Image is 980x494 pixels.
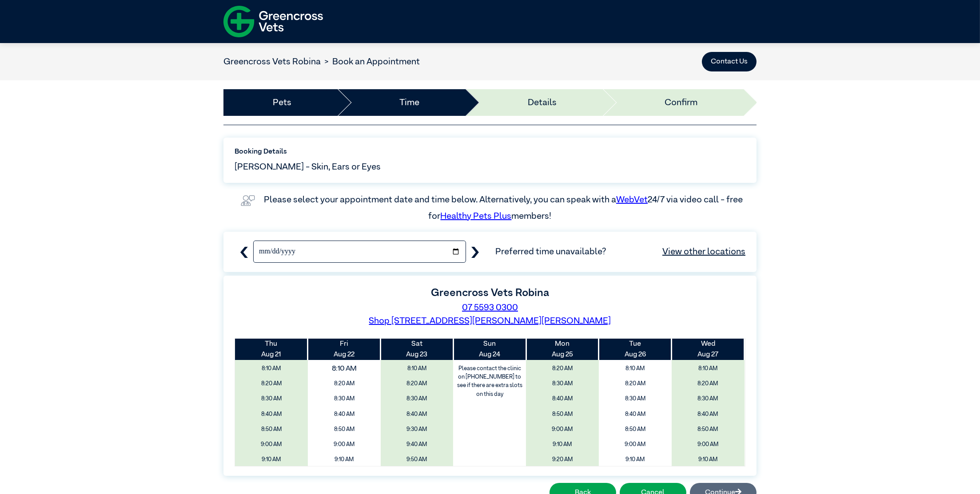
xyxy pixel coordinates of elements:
[264,195,745,220] label: Please select your appointment date and time below. Alternatively, you can speak with a 24/7 via ...
[675,423,741,436] span: 8:50 AM
[311,408,378,421] span: 8:40 AM
[529,423,596,436] span: 9:00 AM
[602,438,669,451] span: 9:00 AM
[238,377,305,390] span: 8:20 AM
[237,192,259,209] img: vet
[384,392,450,405] span: 8:30 AM
[453,339,526,360] th: Aug 24
[602,408,669,421] span: 8:40 AM
[235,146,745,157] label: Booking Details
[223,55,420,68] nav: breadcrumb
[399,96,419,109] a: Time
[238,392,305,405] span: 8:30 AM
[529,392,596,405] span: 8:40 AM
[384,377,450,390] span: 8:20 AM
[311,438,378,451] span: 9:00 AM
[321,55,420,68] li: Book an Appointment
[672,339,745,360] th: Aug 27
[675,408,741,421] span: 8:40 AM
[529,362,596,375] span: 8:20 AM
[308,339,381,360] th: Aug 22
[529,408,596,421] span: 8:50 AM
[301,360,387,377] span: 8:10 AM
[495,245,745,258] span: Preferred time unavailable?
[381,339,454,360] th: Aug 23
[384,438,450,451] span: 9:40 AM
[311,392,378,405] span: 8:30 AM
[454,362,525,401] label: Please contact the clinic on [PHONE_NUMBER] to see if there are extra slots on this day
[526,339,599,360] th: Aug 25
[702,52,757,71] button: Contact Us
[235,160,381,174] span: [PERSON_NAME] - Skin, Ears or Eyes
[675,392,741,405] span: 8:30 AM
[238,362,305,375] span: 8:10 AM
[238,453,305,466] span: 9:10 AM
[675,377,741,390] span: 8:20 AM
[238,408,305,421] span: 8:40 AM
[311,453,378,466] span: 9:10 AM
[223,57,321,66] a: Greencross Vets Robina
[602,377,669,390] span: 8:20 AM
[441,212,512,221] a: Healthy Pets Plus
[462,303,518,312] a: 07 5593 0300
[602,392,669,405] span: 8:30 AM
[369,316,611,325] a: Shop [STREET_ADDRESS][PERSON_NAME][PERSON_NAME]
[223,2,323,41] img: f-logo
[529,453,596,466] span: 9:20 AM
[311,377,378,390] span: 8:20 AM
[529,438,596,451] span: 9:10 AM
[675,438,741,451] span: 9:00 AM
[384,362,450,375] span: 8:10 AM
[616,195,648,204] a: WebVet
[675,453,741,466] span: 9:10 AM
[602,423,669,436] span: 8:50 AM
[662,245,745,258] a: View other locations
[384,423,450,436] span: 9:30 AM
[529,377,596,390] span: 8:30 AM
[238,438,305,451] span: 9:00 AM
[675,362,741,375] span: 8:10 AM
[311,423,378,436] span: 8:50 AM
[384,408,450,421] span: 8:40 AM
[599,339,672,360] th: Aug 26
[238,423,305,436] span: 8:50 AM
[431,288,549,298] label: Greencross Vets Robina
[384,453,450,466] span: 9:50 AM
[602,453,669,466] span: 9:10 AM
[602,362,669,375] span: 8:10 AM
[235,339,308,360] th: Aug 21
[273,96,291,109] a: Pets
